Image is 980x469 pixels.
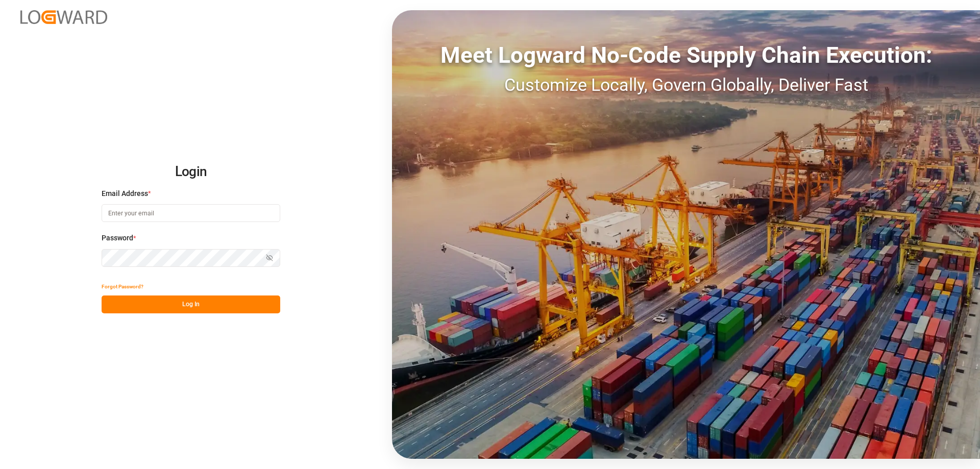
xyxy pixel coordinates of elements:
[20,10,107,24] img: Logward_new_orange.png
[102,156,280,188] h2: Login
[392,38,980,72] div: Meet Logward No-Code Supply Chain Execution:
[102,204,280,222] input: Enter your email
[102,295,280,313] button: Log In
[392,72,980,98] div: Customize Locally, Govern Globally, Deliver Fast
[102,188,148,199] span: Email Address
[102,278,143,295] button: Forgot Password?
[102,233,133,243] span: Password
